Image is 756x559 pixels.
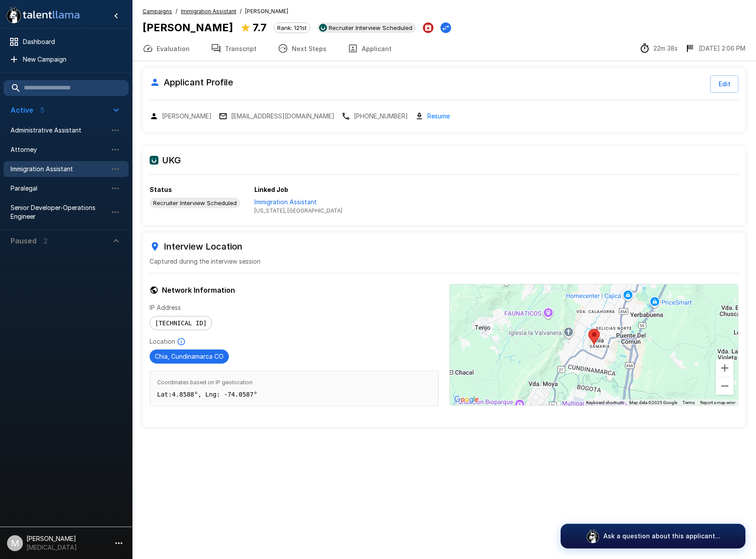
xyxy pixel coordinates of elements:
a: Terms [683,400,695,405]
div: Copy name [150,112,212,121]
p: Location [150,337,175,346]
button: Transcript [200,36,267,61]
div: View profile in UKG [317,22,416,33]
span: Map data ©2025 Google [629,400,677,405]
span: / [240,7,242,16]
span: / [176,7,177,16]
div: Download resume [415,111,450,121]
a: Open this area in Google Maps (opens a new window) [452,394,481,405]
p: [PHONE_NUMBER] [354,112,408,121]
div: Copy phone number [341,112,408,121]
p: Immigration Assistant [254,198,342,206]
span: Chia, Cundinamarca CO [150,353,229,360]
p: [DATE] 2:06 PM [699,44,745,53]
span: Coordinates based on IP geolocation [157,378,431,387]
u: Campaigns [143,8,172,15]
div: The date and time when the interview was completed [685,43,745,54]
img: ukg_logo.jpeg [150,156,158,165]
a: Report a map error [700,400,735,405]
button: Next Steps [267,36,337,61]
p: Lat: 4.8588 °, Lng: -74.0587 ° [157,390,431,399]
button: Zoom in [716,359,734,377]
div: View profile in UKG [150,198,240,208]
b: Linked Job [254,186,288,193]
button: Archive Applicant [423,22,433,33]
span: Recruiter Interview Scheduled [150,199,240,206]
span: Recruiter Interview Scheduled [325,24,416,31]
h6: Interview Location [150,239,738,254]
h6: Network Information [150,284,439,296]
p: 22m 38s [653,44,678,53]
div: Copy email address [219,112,334,121]
p: [PERSON_NAME] [162,112,212,121]
b: [PERSON_NAME] [143,21,233,34]
div: The time between starting and completing the interview [639,43,678,54]
p: IP Address [150,303,439,312]
button: Zoom out [716,377,734,395]
button: Keyboard shortcuts [586,400,624,406]
button: Applicant [337,36,402,61]
span: [US_STATE], [GEOGRAPHIC_DATA] [254,206,342,215]
b: Status [150,186,172,193]
u: Immigration Assistant [181,8,236,15]
span: [TECHNICAL_ID] [150,320,212,327]
button: Evaluation [132,36,200,61]
a: View job in UKG [254,198,342,215]
span: [PERSON_NAME] [245,7,288,16]
svg: Based on IP Address and not guaranteed to be accurate [177,337,186,346]
button: Change Stage [440,22,451,33]
img: Google [452,394,481,405]
h6: UKG [150,153,738,167]
p: [EMAIL_ADDRESS][DOMAIN_NAME] [231,112,334,121]
b: 7.7 [253,21,267,34]
img: ukg_logo.jpeg [319,24,327,32]
span: Rank: 121st [274,24,310,31]
h6: Applicant Profile [150,75,233,89]
a: Resume [427,111,450,121]
button: Edit [710,75,738,93]
p: Captured during the interview session [150,257,738,266]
